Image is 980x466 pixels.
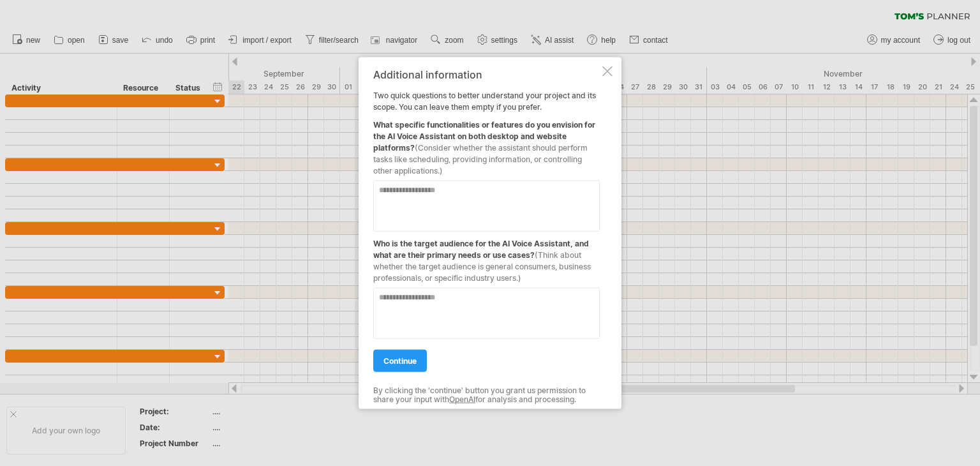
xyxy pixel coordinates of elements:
[373,69,600,398] div: Two quick questions to better understand your project and its scope. You can leave them empty if ...
[373,250,591,283] span: (Think about whether the target audience is general consumers, business professionals, or specifi...
[383,356,417,366] span: continue
[449,395,475,404] a: OpenAI
[373,69,600,80] div: Additional information
[373,386,600,405] div: By clicking the 'continue' button you grant us permission to share your input with for analysis a...
[373,143,588,176] span: (Consider whether the assistant should perform tasks like scheduling, providing information, or c...
[373,232,600,284] div: Who is the target audience for the AI Voice Assistant, and what are their primary needs or use ca...
[373,350,427,372] a: continue
[373,113,600,177] div: What specific functionalities or features do you envision for the AI Voice Assistant on both desk...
